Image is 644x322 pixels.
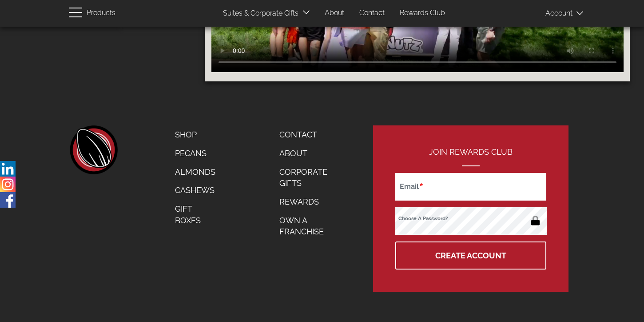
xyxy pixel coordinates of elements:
a: Contact [273,125,345,144]
a: Corporate Gifts [273,163,345,193]
a: Rewards [273,193,345,211]
a: home [69,125,118,174]
h2: Join Rewards Club [395,148,546,166]
a: Own a Franchise [273,211,345,241]
a: Gift Boxes [168,200,222,229]
a: Pecans [168,144,222,163]
input: Email [395,173,546,201]
a: About [318,4,351,22]
a: Almonds [168,163,222,181]
a: About [273,144,345,163]
a: Rewards Club [393,4,452,22]
span: Products [87,7,115,20]
a: Cashews [168,181,222,200]
a: Shop [168,125,222,144]
a: Suites & Corporate Gifts [216,5,301,22]
button: Create Account [395,241,546,270]
a: Contact [353,4,391,22]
